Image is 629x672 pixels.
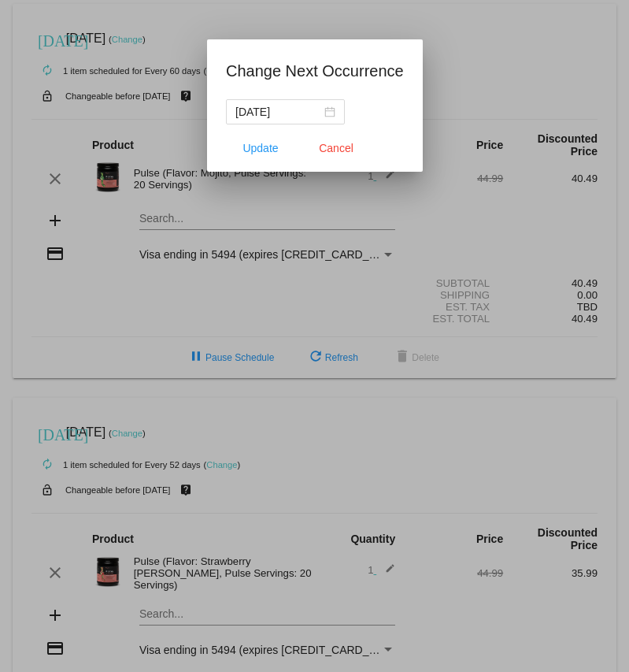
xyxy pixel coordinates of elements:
input: Select date [235,103,321,121]
span: Update [242,142,278,154]
span: Cancel [319,142,353,154]
button: Update [226,134,295,162]
h1: Change Next Occurrence [226,58,404,84]
button: Close dialog [302,134,371,162]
